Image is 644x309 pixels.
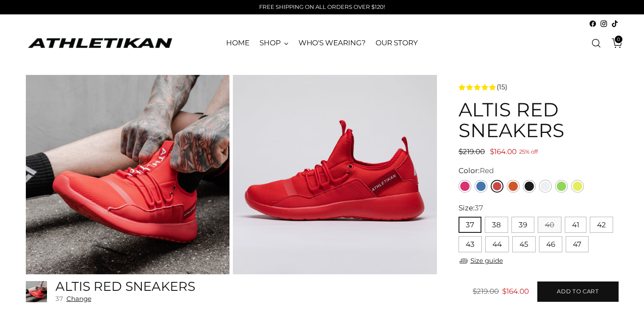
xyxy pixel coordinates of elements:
img: ALTIS Red Sneakers [26,281,47,302]
span: (15) [497,82,507,92]
button: 46 [539,236,562,252]
button: 47 [566,236,589,252]
button: 41 [565,217,586,233]
label: Size: [459,203,483,214]
button: 38 [485,217,508,233]
a: Black [523,180,536,193]
span: $219.00 [459,147,485,156]
button: 45 [512,236,536,252]
a: OUR STORY [376,34,417,52]
a: ATHLETIKAN [26,36,174,50]
a: White [539,180,552,193]
label: Color: [459,166,494,177]
span: Red [480,166,494,175]
a: Yellow [571,180,584,193]
button: 39 [511,217,534,233]
a: WHO'S WEARING? [299,34,366,52]
button: Add to cart [537,281,618,302]
a: Pink [459,180,471,193]
span: $164.00 [502,287,529,295]
span: $219.00 [473,287,499,295]
a: HOME [226,34,249,52]
a: 4.7 rating (15 votes) [459,82,619,92]
a: Open cart modal [605,35,622,52]
button: 40 [538,217,561,233]
button: 43 [459,236,482,252]
button: 42 [590,217,613,233]
h5: ALTIS Red Sneakers [55,279,195,293]
button: Change [66,295,91,303]
a: Red [491,180,503,193]
img: ALTIS Red Sneakers [26,75,230,279]
img: red sneakers close up shot with logo [233,75,437,279]
span: Add to cart [557,287,599,295]
a: Green [555,180,568,193]
a: Orange [507,180,520,193]
span: 37 [475,204,483,212]
a: Blue [475,180,487,193]
button: 37 [459,217,481,233]
h1: ALTIS Red Sneakers [459,99,619,141]
span: 25% off [519,146,538,157]
p: FREE SHIPPING ON ALL ORDERS OVER $120! [259,3,385,11]
button: 44 [485,236,509,252]
a: Size guide [459,256,503,266]
a: Open search modal [588,35,605,52]
span: $164.00 [490,147,517,156]
span: 0 [615,36,622,43]
a: SHOP [260,34,288,52]
span: 37 [55,295,63,303]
